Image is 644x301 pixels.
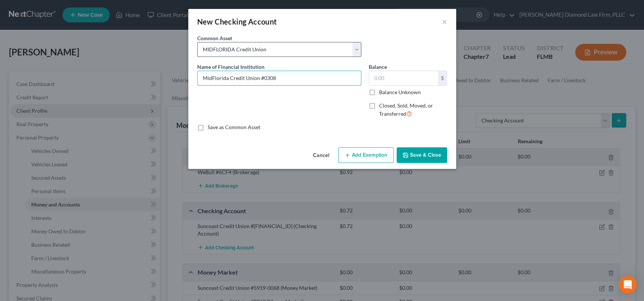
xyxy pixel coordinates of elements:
div: Open Intercom Messenger [619,276,637,294]
label: Balance [369,63,387,71]
label: Balance Unknown [379,89,421,96]
button: Cancel [307,148,335,163]
button: Save & Close [397,147,447,163]
div: $ [438,71,447,85]
span: Closed, Sold, Moved, or Transferred [379,102,433,117]
input: Enter name... [198,71,361,85]
div: New Checking Account [197,16,277,27]
label: Common Asset [197,34,232,42]
button: Add Exemption [338,147,394,163]
label: Save as Common Asset [208,124,260,131]
span: Name of Financial Institution [197,64,265,70]
input: 0.00 [369,71,438,85]
button: × [442,17,447,26]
